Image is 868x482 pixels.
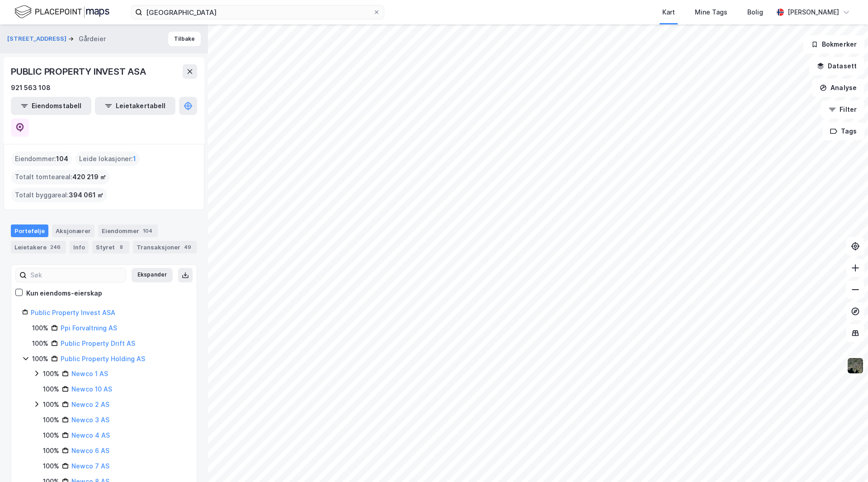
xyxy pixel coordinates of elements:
button: Leietakertabell [95,97,175,115]
div: PUBLIC PROPERTY INVEST ASA [11,64,148,79]
div: 100% [32,338,48,349]
div: Styret [92,241,129,253]
div: Gårdeier [79,33,106,44]
a: Public Property Invest ASA [31,309,115,316]
button: [STREET_ADDRESS] [7,34,68,43]
div: Info [70,241,89,253]
a: Newco 4 AS [71,431,110,439]
div: 246 [48,243,62,252]
iframe: Chat Widget [823,439,868,482]
a: Public Property Holding AS [61,355,145,363]
a: Newco 10 AS [71,385,112,393]
div: Leide lokasjoner : [75,152,140,166]
div: 100% [43,368,59,379]
span: 394 061 ㎡ [69,190,104,200]
a: Public Property Drift AS [61,339,135,347]
div: 921 563 108 [11,82,51,93]
a: Newco 3 AS [71,416,109,424]
div: 100% [43,415,59,425]
a: Ppi Forvaltning AS [61,324,117,332]
a: Newco 6 AS [71,447,109,454]
span: 1 [133,153,136,164]
div: [PERSON_NAME] [788,7,839,18]
div: Eiendommer [98,224,158,237]
div: 100% [32,323,48,334]
img: logo.f888ab2527a4732fd821a326f86c7f29.svg [14,4,109,20]
div: 104 [141,226,154,235]
div: 100% [43,445,59,456]
input: Søk på adresse, matrikkel, gårdeiere, leietakere eller personer [142,5,373,19]
button: Filter [821,100,864,119]
div: 49 [182,243,193,252]
button: Eiendomstabell [11,97,91,115]
div: 8 [117,243,126,252]
button: Tilbake [168,32,201,46]
div: 100% [43,461,59,472]
div: Kart [662,7,675,18]
div: Leietakere [11,241,66,253]
img: 9k= [847,357,864,374]
a: Newco 2 AS [71,401,109,408]
button: Ekspander [132,268,173,282]
div: Transaksjoner [133,241,197,253]
div: 100% [43,399,59,410]
a: Newco 1 AS [71,370,108,377]
div: Totalt tomteareal : [11,170,110,184]
div: Mine Tags [695,7,727,18]
div: Kun eiendoms-eierskap [26,288,102,299]
div: 100% [32,353,48,364]
div: Totalt byggareal : [11,188,107,202]
span: 104 [56,153,68,164]
a: Newco 7 AS [71,462,109,470]
div: Aksjonærer [52,224,94,237]
button: Bokmerker [803,35,864,53]
div: 100% [43,384,59,395]
span: 420 219 ㎡ [72,172,106,182]
div: Portefølje [11,224,48,237]
div: Eiendommer : [11,152,72,166]
button: Analyse [812,79,864,97]
div: 100% [43,430,59,441]
button: Tags [822,122,864,140]
div: Bolig [747,7,763,18]
div: Kontrollprogram for chat [823,439,868,482]
input: Søk [27,268,126,282]
button: Datasett [809,57,864,75]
